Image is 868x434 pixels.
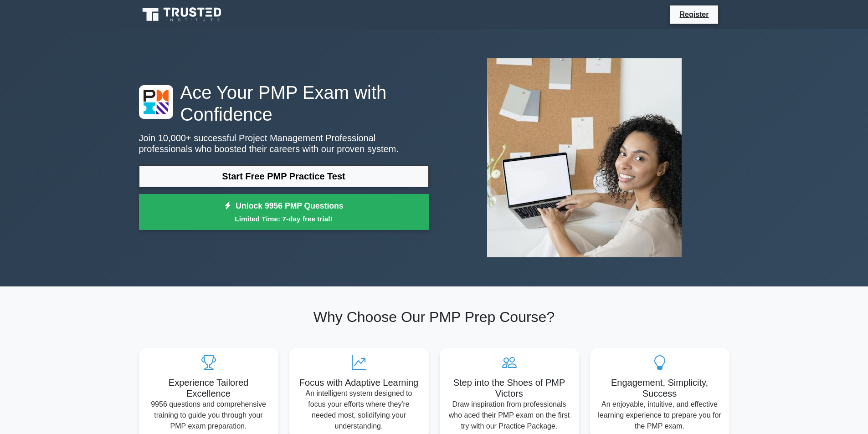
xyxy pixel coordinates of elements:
[139,194,429,230] a: Unlock 9956 PMP QuestionsLimited Time: 7-day free trial!
[597,377,722,399] h5: Engagement, Simplicity, Success
[297,388,421,432] p: An intelligent system designed to focus your efforts where they're needed most, solidifying your ...
[146,399,271,432] p: 9956 questions and comprehensive training to guide you through your PMP exam preparation.
[447,399,572,432] p: Draw inspiration from professionals who aced their PMP exam on the first try with our Practice Pa...
[139,165,429,187] a: Start Free PMP Practice Test
[297,377,421,388] h5: Focus with Adaptive Learning
[139,308,729,326] h2: Why Choose Our PMP Prep Course?
[674,9,714,20] a: Register
[139,82,429,125] h1: Ace Your PMP Exam with Confidence
[150,214,417,224] small: Limited Time: 7-day free trial!
[597,399,722,432] p: An enjoyable, intuitive, and effective learning experience to prepare you for the PMP exam.
[139,133,429,154] p: Join 10,000+ successful Project Management Professional professionals who boosted their careers w...
[146,377,271,399] h5: Experience Tailored Excellence
[447,377,572,399] h5: Step into the Shoes of PMP Victors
